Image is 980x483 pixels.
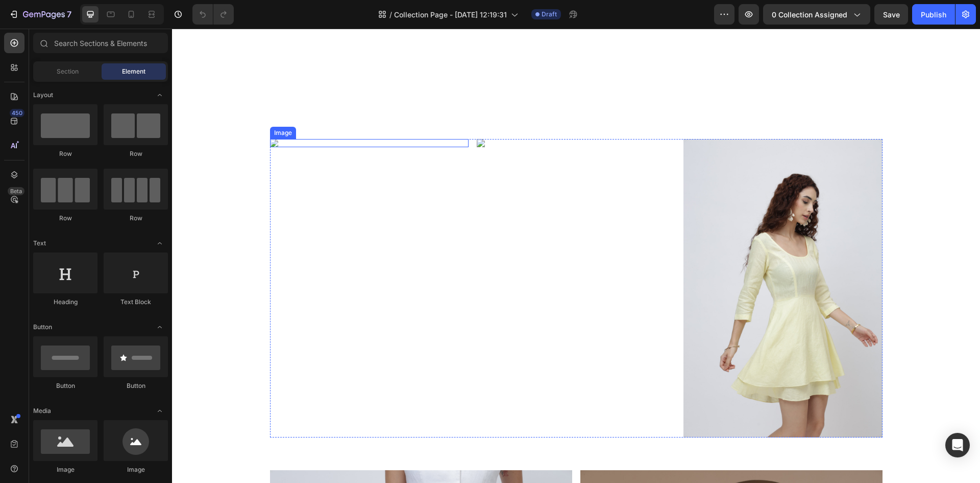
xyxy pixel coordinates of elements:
div: Button [33,381,97,390]
div: Publish [921,9,946,20]
div: Image [104,465,168,474]
div: Undo/Redo [192,4,234,25]
img: gempages_563631603402670866-736b62b3-dd91-4736-b1b0-4a4c9ccda362.jpg [305,110,503,119]
span: Text [33,239,46,248]
button: 0 collection assigned [763,4,870,25]
div: Beta [8,187,24,195]
span: Collection Page - [DATE] 12:19:31 [394,9,507,20]
span: / [389,9,392,20]
div: 450 [10,109,24,117]
div: Heading [33,297,97,307]
div: Image [33,465,97,474]
button: 7 [4,4,76,25]
button: Save [874,4,908,25]
span: Toggle open [152,403,168,419]
span: Toggle open [152,319,168,335]
div: Button [104,381,168,390]
div: Text Block [104,297,168,307]
div: Row [104,214,168,223]
span: 0 collection assigned [772,9,847,20]
span: Element [122,67,145,76]
span: Draft [542,10,557,19]
iframe: Design area [172,29,980,483]
div: Row [33,214,97,223]
span: Save [883,10,900,19]
span: Button [33,323,52,332]
span: Media [33,406,51,416]
img: gempages_563631603402670866-ffae829f-dc5c-4bef-aa3c-1b865cb8a01d.jpg [511,110,710,409]
span: Section [57,67,79,76]
div: Row [33,149,97,158]
span: Toggle open [152,235,168,251]
p: 7 [67,8,71,20]
span: Layout [33,90,53,100]
input: Search Sections & Elements [33,33,168,53]
div: Row [104,149,168,158]
span: Toggle open [152,87,168,103]
div: Open Intercom Messenger [945,433,970,457]
button: Publish [912,4,955,25]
